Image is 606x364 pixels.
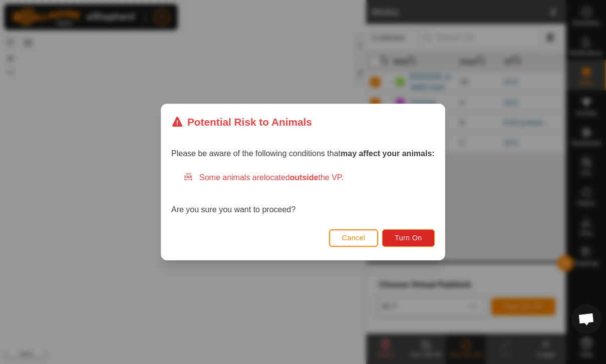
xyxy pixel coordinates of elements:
button: Cancel [329,229,379,247]
span: Cancel [342,234,366,242]
div: Open chat [571,304,601,334]
div: Potential Risk to Animals [171,114,312,130]
div: Are you sure you want to proceed? [171,172,435,216]
span: located the VP. [264,173,344,182]
strong: outside [290,173,319,182]
strong: may affect your animals: [341,149,435,158]
span: Please be aware of the following conditions that [171,149,435,158]
div: Some animals are [183,172,435,184]
button: Turn On [383,229,435,247]
span: Turn On [395,234,422,242]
